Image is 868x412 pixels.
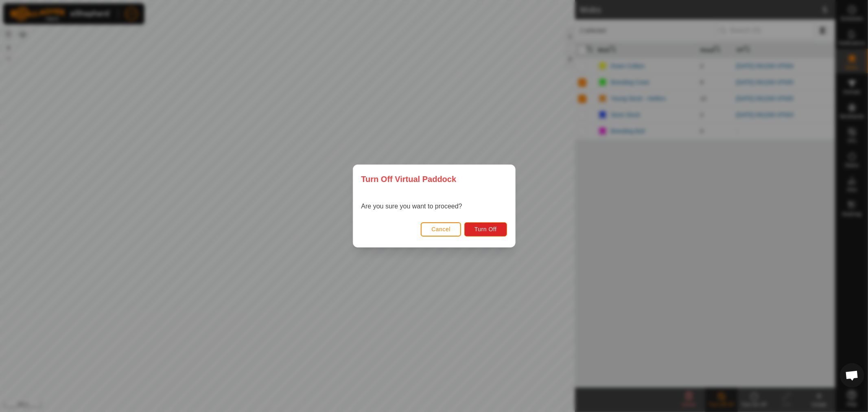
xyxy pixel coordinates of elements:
[361,173,457,185] span: Turn Off Virtual Paddock
[361,202,462,211] p: Are you sure you want to proceed?
[421,222,461,237] button: Cancel
[464,222,507,237] button: Turn Off
[474,226,497,232] span: Turn Off
[840,363,864,388] div: Open chat
[431,226,450,232] span: Cancel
